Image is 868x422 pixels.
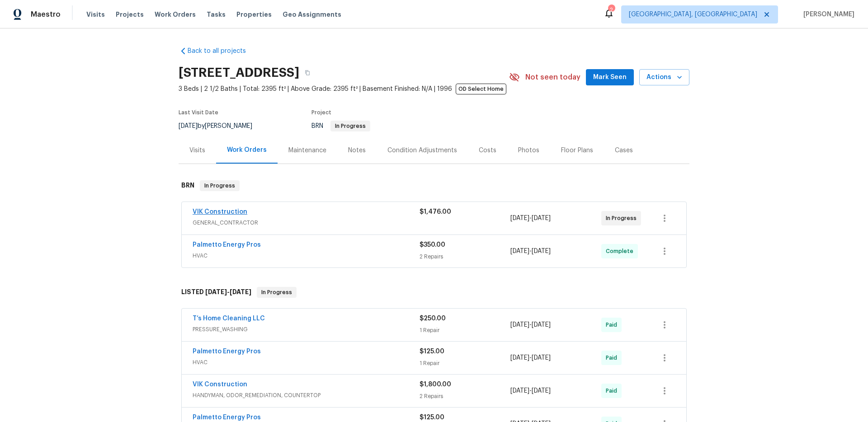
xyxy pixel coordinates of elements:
span: GENERAL_CONTRACTOR [193,218,420,227]
span: - [510,386,551,395]
span: In Progress [331,123,369,129]
button: Copy Address [299,65,316,81]
div: Cases [615,146,633,155]
span: Actions [646,72,682,83]
span: [GEOGRAPHIC_DATA], [GEOGRAPHIC_DATA] [629,10,757,19]
span: [DATE] [532,322,551,328]
span: PRESSURE_WASHING [193,325,420,334]
span: Project [311,110,331,115]
span: $250.00 [420,315,446,322]
span: OD Select Home [456,84,506,94]
span: Mark Seen [593,72,627,83]
button: Mark Seen [586,69,634,86]
span: Tasks [207,11,226,18]
span: Paid [606,320,621,329]
span: [DATE] [532,355,551,361]
div: Visits [189,146,205,155]
span: [DATE] [230,289,251,295]
span: [DATE] [532,248,551,254]
span: Complete [606,247,637,256]
span: In Progress [201,181,239,190]
span: Work Orders [155,10,196,19]
span: Projects [116,10,144,19]
span: Paid [606,353,621,362]
span: - [510,214,551,223]
span: HVAC [193,251,420,260]
span: [DATE] [510,322,529,328]
span: [DATE] [205,289,227,295]
h6: BRN [181,180,194,191]
span: - [205,289,251,295]
div: 1 Repair [420,359,510,368]
div: Work Orders [227,145,267,155]
h6: LISTED [181,287,251,298]
span: - [510,320,551,329]
div: 2 Repairs [420,392,510,401]
span: [DATE] [510,355,529,361]
div: 2 [608,5,614,14]
span: [DATE] [510,388,529,394]
span: HVAC [193,358,420,367]
a: T’s Home Cleaning LLC [193,315,265,322]
span: $1,800.00 [420,381,451,388]
button: Actions [639,69,689,86]
span: BRN [311,123,370,129]
span: [PERSON_NAME] [800,10,854,19]
h2: [STREET_ADDRESS] [179,68,299,77]
div: Photos [518,146,539,155]
a: Palmetto Energy Pros [193,348,261,355]
span: $350.00 [420,242,445,248]
span: HANDYMAN, ODOR_REMEDIATION, COUNTERTOP [193,391,420,400]
span: 3 Beds | 2 1/2 Baths | Total: 2395 ft² | Above Grade: 2395 ft² | Basement Finished: N/A | 1996 [179,84,509,94]
div: 1 Repair [420,326,510,335]
div: 2 Repairs [420,252,510,261]
span: Paid [606,386,621,395]
span: Properties [236,10,272,19]
span: [DATE] [510,215,529,221]
a: Palmetto Energy Pros [193,414,261,421]
div: Notes [348,146,366,155]
a: Back to all projects [179,47,265,56]
a: VIK Construction [193,209,247,215]
div: BRN In Progress [179,171,689,200]
span: $125.00 [420,414,444,421]
a: Palmetto Energy Pros [193,242,261,248]
span: $1,476.00 [420,209,451,215]
span: In Progress [606,214,640,223]
div: by [PERSON_NAME] [179,121,263,131]
div: Maintenance [288,146,326,155]
span: [DATE] [179,123,198,129]
span: [DATE] [532,388,551,394]
span: [DATE] [532,215,551,221]
span: Maestro [31,10,61,19]
span: [DATE] [510,248,529,254]
div: Floor Plans [561,146,593,155]
span: Not seen today [525,73,580,82]
div: Condition Adjustments [387,146,457,155]
div: LISTED [DATE]-[DATE]In Progress [179,278,689,307]
span: Last Visit Date [179,110,218,115]
span: - [510,247,551,256]
span: Geo Assignments [283,10,341,19]
span: - [510,353,551,362]
div: Costs [479,146,496,155]
a: VIK Construction [193,381,247,388]
span: In Progress [258,288,296,297]
span: $125.00 [420,348,444,355]
span: Visits [86,10,105,19]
